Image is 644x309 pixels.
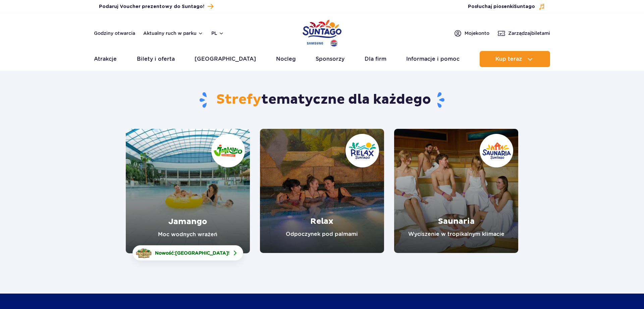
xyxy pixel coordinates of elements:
[495,56,522,62] span: Kup teraz
[195,51,256,67] a: [GEOGRAPHIC_DATA]
[155,250,229,256] span: Nowość: !
[260,129,384,253] a: Relax
[514,4,535,9] span: Suntago
[468,3,545,10] button: Posłuchaj piosenkiSuntago
[316,51,344,67] a: Sponsorzy
[132,245,243,261] a: Nowość:[GEOGRAPHIC_DATA]!
[365,51,386,67] a: Dla firm
[480,51,550,67] button: Kup teraz
[175,250,228,256] span: [GEOGRAPHIC_DATA]
[143,31,203,36] button: Aktualny ruch w parku
[94,30,135,37] a: Godziny otwarcia
[406,51,460,67] a: Informacje i pomoc
[99,3,204,10] span: Podaruj Voucher prezentowy do Suntago!
[508,30,550,37] span: Zarządzaj biletami
[454,29,489,37] a: Mojekonto
[276,51,296,67] a: Nocleg
[211,30,224,37] button: pl
[303,17,341,48] a: Park of Poland
[497,29,550,37] a: Zarządzajbiletami
[126,91,519,109] h1: tematyczne dla każdego
[99,2,213,11] a: Podaruj Voucher prezentowy do Suntago!
[465,30,489,37] span: Moje konto
[468,3,535,10] span: Posłuchaj piosenki
[216,91,261,108] span: Strefy
[94,51,117,67] a: Atrakcje
[394,129,518,253] a: Saunaria
[137,51,175,67] a: Bilety i oferta
[126,129,250,253] a: Jamango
